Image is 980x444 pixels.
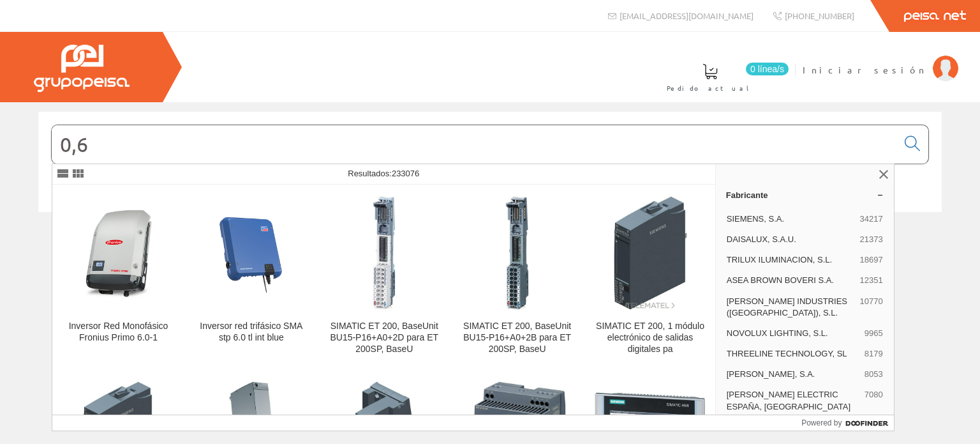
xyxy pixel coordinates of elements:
span: 21373 [860,234,883,245]
a: Inversor red trifásico SMA stp 6.0 tl int blue Inversor red trifásico SMA stp 6.0 tl int blue [185,185,317,370]
a: Fabricante [716,185,894,205]
span: Iniciar sesión [803,63,926,76]
span: 0 línea/s [746,63,789,75]
div: © Grupo Peisa [38,228,942,239]
div: SIMATIC ET 200, BaseUnit BU15-P16+A0+2B para ET 200SP, BaseU [461,321,573,355]
img: Inversor Red Monofásico Fronius Primo 6.0-1 [63,203,174,303]
a: SIMATIC ET 200, 1 módulo electrónico de salidas digitales pa SIMATIC ET 200, 1 módulo electrónico... [584,185,716,370]
span: 10770 [860,296,883,319]
span: [PERSON_NAME], S.A. [727,369,859,380]
img: Inversor red trifásico SMA stp 6.0 tl int blue [195,203,307,303]
a: SIMATIC ET 200, BaseUnit BU15-P16+A0+2B para ET 200SP, BaseU SIMATIC ET 200, BaseUnit BU15-P16+A0... [451,185,583,370]
span: [PERSON_NAME] INDUSTRIES ([GEOGRAPHIC_DATA]), S.L. [727,296,855,319]
span: 9965 [865,328,883,339]
span: 8053 [865,369,883,380]
input: Buscar... [52,125,897,164]
span: 18697 [860,254,883,266]
span: NOVOLUX LIGHTING, S.L. [727,328,859,339]
span: THREELINE TECHNOLOGY, SL [727,348,859,360]
span: [PERSON_NAME] ELECTRIC ESPAÑA, [GEOGRAPHIC_DATA] [727,389,859,412]
div: Inversor Red Monofásico Fronius Primo 6.0-1 [63,321,174,344]
img: Grupo Peisa [34,45,130,92]
img: SIMATIC ET 200, BaseUnit BU15-P16+A0+2D para ET 200SP, BaseU [372,195,396,310]
span: Powered by [801,417,842,429]
span: 8179 [865,348,883,360]
a: Iniciar sesión [803,53,958,65]
span: Resultados: [348,169,419,178]
span: 7080 [865,389,883,412]
span: DAISALUX, S.A.U. [727,234,855,245]
a: SIMATIC ET 200, BaseUnit BU15-P16+A0+2D para ET 200SP, BaseU SIMATIC ET 200, BaseUnit BU15-P16+A0... [318,185,450,370]
span: 233076 [392,169,419,178]
span: ASEA BROWN BOVERI S.A. [727,275,855,286]
span: [EMAIL_ADDRESS][DOMAIN_NAME] [620,10,754,21]
span: Pedido actual [667,82,754,95]
span: SIEMENS, S.A. [727,213,855,225]
div: Inversor red trifásico SMA stp 6.0 tl int blue [195,321,307,344]
div: SIMATIC ET 200, 1 módulo electrónico de salidas digitales pa [594,321,706,355]
img: SIMATIC ET 200, BaseUnit BU15-P16+A0+2B para ET 200SP, BaseU [505,195,530,310]
div: SIMATIC ET 200, BaseUnit BU15-P16+A0+2D para ET 200SP, BaseU [329,321,440,355]
span: [PHONE_NUMBER] [785,10,854,21]
a: Powered by [801,415,894,431]
a: Inversor Red Monofásico Fronius Primo 6.0-1 Inversor Red Monofásico Fronius Primo 6.0-1 [52,185,184,370]
span: TRILUX ILUMINACION, S.L. [727,254,855,266]
img: SIMATIC ET 200, 1 módulo electrónico de salidas digitales pa [613,195,688,310]
span: 12351 [860,275,883,286]
span: 34217 [860,213,883,225]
